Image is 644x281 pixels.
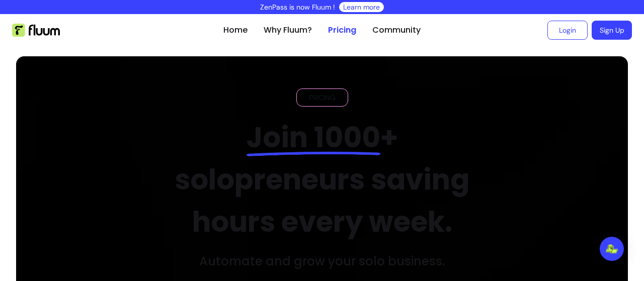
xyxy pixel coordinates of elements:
[600,237,624,261] div: Open Intercom Messenger
[223,24,248,36] a: Home
[547,21,588,40] a: Login
[343,2,380,12] a: Learn more
[199,253,445,269] h3: Automate and grow your solo business.
[372,24,421,36] a: Community
[12,24,60,37] img: Fluum Logo
[260,2,335,12] p: ZenPass is now Fluum !
[305,92,340,103] span: PRICING
[592,21,632,40] a: Sign Up
[328,24,356,36] a: Pricing
[264,24,312,36] a: Why Fluum?
[152,117,493,243] h2: + solopreneurs saving hours every week.
[247,118,380,157] span: Join 1000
